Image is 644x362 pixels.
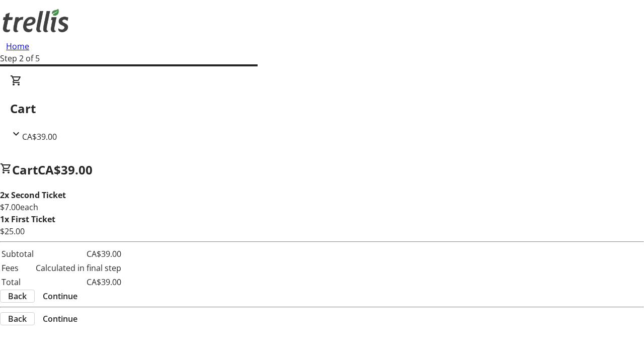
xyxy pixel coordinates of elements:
[43,313,77,325] span: Continue
[35,276,122,289] td: CA$39.00
[38,161,93,178] span: CA$39.00
[12,161,38,178] span: Cart
[35,313,86,325] button: Continue
[1,247,34,260] td: Subtotal
[10,74,634,143] div: CartCA$39.00
[43,290,77,302] span: Continue
[8,313,27,325] span: Back
[22,131,57,142] span: CA$39.00
[1,261,34,275] td: Fees
[10,100,634,118] h2: Cart
[35,261,122,275] td: Calculated in final step
[35,247,122,260] td: CA$39.00
[1,276,34,289] td: Total
[35,290,86,302] button: Continue
[8,290,27,302] span: Back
